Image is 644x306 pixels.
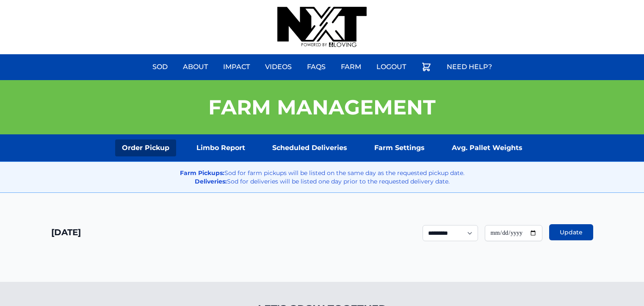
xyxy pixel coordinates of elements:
a: Logout [371,57,411,77]
a: Avg. Pallet Weights [445,139,529,156]
h1: [DATE] [51,226,81,238]
strong: Farm Pickups: [180,169,224,177]
h1: Farm Management [208,97,436,117]
a: Impact [218,57,255,77]
span: Update [560,228,583,236]
a: Sod [147,57,173,77]
a: Videos [260,57,297,77]
a: FAQs [302,57,331,77]
a: Need Help? [442,57,497,77]
a: Farm Settings [368,139,431,156]
button: Update [549,224,593,240]
a: Scheduled Deliveries [265,139,354,156]
a: Limbo Report [190,139,252,156]
strong: Deliveries: [195,178,227,185]
a: About [178,57,213,77]
a: Farm [336,57,366,77]
a: Order Pickup [115,139,176,156]
img: nextdaysod.com Logo [277,7,366,47]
